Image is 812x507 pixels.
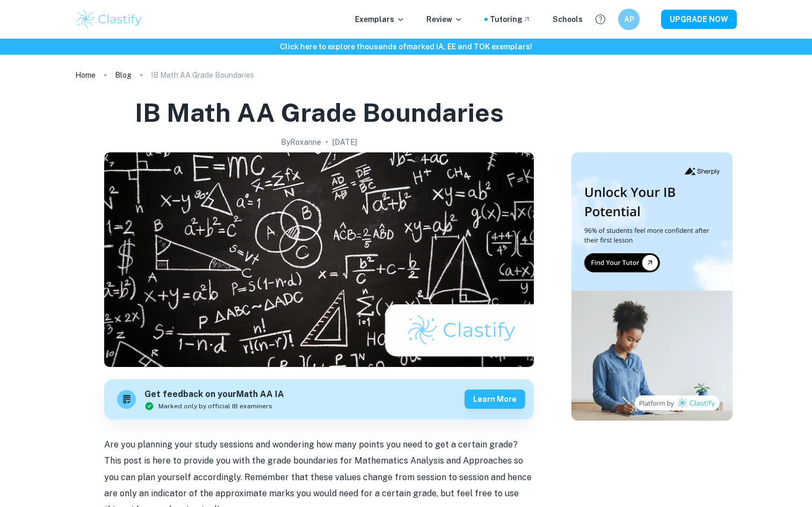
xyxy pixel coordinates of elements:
a: Home [75,68,96,83]
a: Get feedback on yourMath AA IAMarked only by official IB examinersLearn more [104,379,534,420]
button: Learn more [465,390,525,409]
img: IB Math AA Grade Boundaries cover image [104,152,534,367]
button: Help and Feedback [591,10,610,28]
img: Clastify logo [75,9,143,30]
p: IB Math AA Grade Boundaries [151,69,254,81]
p: Review [426,13,463,25]
h6: Click here to explore thousands of marked IA, EE and TOK exemplars ! [2,41,810,53]
img: Thumbnail [571,152,733,421]
button: AP [618,9,640,30]
h1: IB Math AA Grade Boundaries [135,95,504,130]
a: Blog [115,68,132,83]
h2: [DATE] [332,136,357,148]
h6: AP [623,13,635,25]
a: Tutoring [490,13,531,25]
button: UPGRADE NOW [661,10,737,29]
h6: Get feedback on your Math AA IA [144,388,284,401]
p: • [325,136,328,148]
span: Marked only by official IB examiners [158,401,272,411]
h2: By Roxanne [281,136,321,148]
p: Exemplars [355,13,405,25]
a: Schools [553,13,583,25]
